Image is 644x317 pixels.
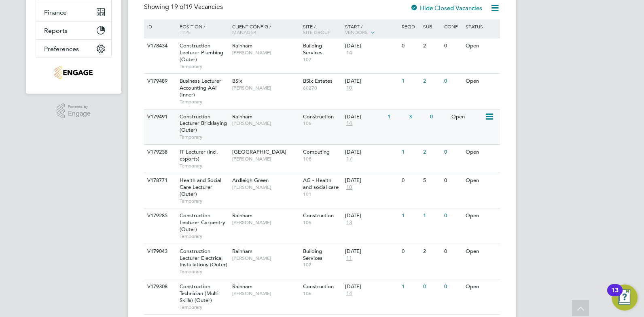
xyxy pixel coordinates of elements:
[145,208,174,223] div: V179285
[232,77,242,84] span: BSix
[145,145,174,160] div: V179238
[36,40,111,58] button: Preferences
[303,261,341,268] span: 107
[180,77,221,98] span: Business Lecturer Accounting AAT (Inner)
[407,109,428,124] div: 3
[428,109,449,124] div: 0
[345,49,353,56] span: 14
[145,244,174,259] div: V179043
[400,244,421,259] div: 0
[180,42,223,63] span: Construction Lecturer Plumbing (Outer)
[442,173,463,188] div: 0
[464,173,499,188] div: Open
[232,248,252,255] span: Rainham
[174,19,230,39] div: Position /
[36,66,112,79] a: Go to home page
[232,49,299,56] span: [PERSON_NAME]
[345,120,353,127] span: 14
[345,248,398,255] div: [DATE]
[68,103,91,110] span: Powered by
[145,173,174,188] div: V178771
[301,19,343,39] div: Site /
[68,110,91,117] span: Engage
[144,3,225,11] div: Showing
[464,244,499,259] div: Open
[303,148,330,155] span: Computing
[303,283,334,290] span: Construction
[421,19,442,33] div: Sub
[400,74,421,89] div: 1
[612,285,638,311] button: Open Resource Center, 13 new notifications
[145,19,174,33] div: ID
[171,3,223,11] span: 19 Vacancies
[421,173,442,188] div: 5
[442,208,463,223] div: 0
[232,29,256,35] span: Manager
[180,99,228,105] span: Temporary
[442,279,463,294] div: 0
[232,212,252,219] span: Rainham
[303,212,334,219] span: Construction
[180,134,228,140] span: Temporary
[442,145,463,160] div: 0
[303,42,322,56] span: Building Services
[345,114,383,120] div: [DATE]
[180,177,221,197] span: Health and Social Care Lecturer (Outer)
[442,39,463,54] div: 0
[464,208,499,223] div: Open
[345,219,353,226] span: 13
[303,77,333,84] span: BSix Estates
[44,45,79,53] span: Preferences
[232,85,299,91] span: [PERSON_NAME]
[343,19,400,40] div: Start /
[57,103,91,119] a: Powered byEngage
[145,39,174,54] div: V178434
[400,19,421,33] div: Reqd
[410,4,482,12] label: Hide Closed Vacancies
[400,279,421,294] div: 1
[180,198,228,204] span: Temporary
[421,145,442,160] div: 2
[345,29,368,35] span: Vendors
[180,212,225,233] span: Construction Lecturer Carpentry (Outer)
[232,148,286,155] span: [GEOGRAPHIC_DATA]
[345,85,353,92] span: 10
[303,113,334,120] span: Construction
[303,219,341,226] span: 106
[345,149,398,156] div: [DATE]
[345,78,398,85] div: [DATE]
[232,255,299,261] span: [PERSON_NAME]
[400,208,421,223] div: 1
[232,113,252,120] span: Rainham
[421,208,442,223] div: 1
[180,233,228,240] span: Temporary
[145,109,174,124] div: V179491
[230,19,301,39] div: Client Config /
[421,244,442,259] div: 2
[303,290,341,297] span: 106
[449,109,485,124] div: Open
[232,177,269,184] span: Ardleigh Green
[464,145,499,160] div: Open
[145,279,174,294] div: V179308
[442,19,463,33] div: Conf
[464,279,499,294] div: Open
[180,63,228,70] span: Temporary
[44,9,67,16] span: Finance
[303,191,341,197] span: 101
[232,42,252,49] span: Rainham
[400,173,421,188] div: 0
[303,85,341,91] span: 60270
[180,163,228,169] span: Temporary
[303,177,339,191] span: AG - Health and social care
[611,290,619,301] div: 13
[303,56,341,63] span: 107
[345,212,398,219] div: [DATE]
[345,283,398,290] div: [DATE]
[464,74,499,89] div: Open
[36,21,111,39] button: Reports
[180,304,228,311] span: Temporary
[232,120,299,126] span: [PERSON_NAME]
[345,177,398,184] div: [DATE]
[386,109,407,124] div: 1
